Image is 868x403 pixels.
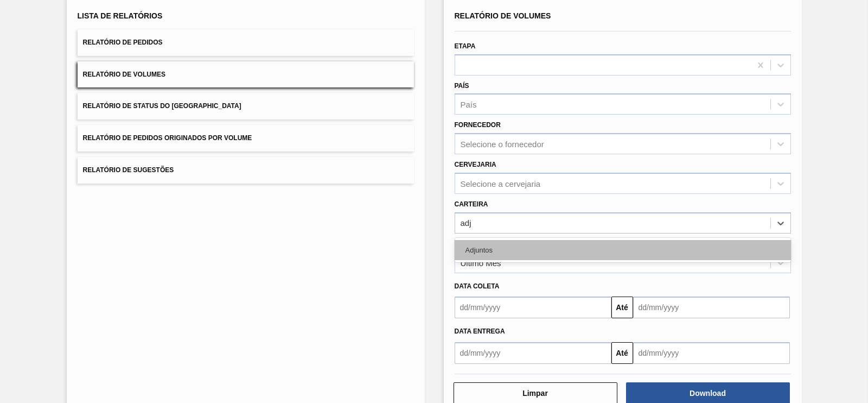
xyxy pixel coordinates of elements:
button: Relatório de Status do [GEOGRAPHIC_DATA] [78,93,414,119]
label: País [455,82,469,90]
span: Data coleta [455,282,500,290]
button: Até [611,342,633,364]
input: dd/mm/yyyy [633,297,790,318]
button: Relatório de Volumes [78,61,414,88]
div: Selecione o fornecedor [461,140,544,149]
input: dd/mm/yyyy [633,342,790,364]
label: Etapa [455,42,476,50]
button: Relatório de Pedidos [78,29,414,56]
div: Adjuntos [455,240,791,260]
button: Relatório de Sugestões [78,157,414,184]
label: Cervejaria [455,161,496,168]
button: Até [611,297,633,318]
span: Data entrega [455,328,505,335]
span: Relatório de Status do [GEOGRAPHIC_DATA] [83,102,241,110]
span: Relatório de Volumes [83,71,165,78]
div: País [461,100,477,109]
input: dd/mm/yyyy [455,297,611,318]
span: Relatório de Sugestões [83,166,174,174]
span: Lista de Relatórios [78,11,163,20]
button: Relatório de Pedidos Originados por Volume [78,125,414,152]
input: dd/mm/yyyy [455,342,611,364]
span: Relatório de Volumes [455,11,551,20]
label: Carteira [455,200,488,208]
div: Selecione a cervejaria [461,179,541,188]
div: Último Mês [461,258,501,267]
label: Fornecedor [455,121,501,129]
span: Relatório de Pedidos Originados por Volume [83,134,252,142]
span: Relatório de Pedidos [83,39,163,46]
